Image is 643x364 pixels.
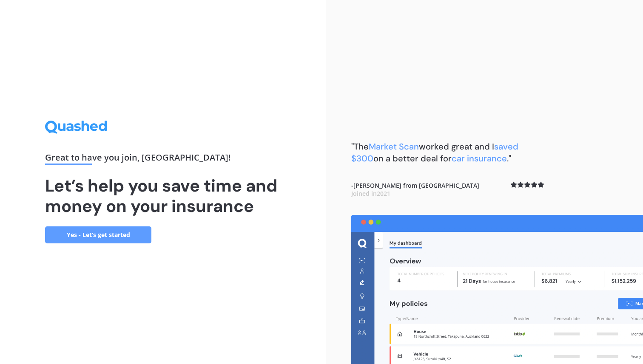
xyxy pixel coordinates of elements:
[351,215,643,364] img: dashboard.webp
[351,141,518,164] b: "The worked great and I on a better deal for ."
[45,153,281,165] div: Great to have you join , [GEOGRAPHIC_DATA] !
[45,226,151,243] a: Yes - Let’s get started
[45,175,281,216] h1: Let’s help you save time and money on your insurance
[452,153,507,164] span: car insurance
[351,181,479,198] b: - [PERSON_NAME] from [GEOGRAPHIC_DATA]
[369,141,419,152] span: Market Scan
[351,189,390,198] span: Joined in 2021
[351,141,518,164] span: saved $300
